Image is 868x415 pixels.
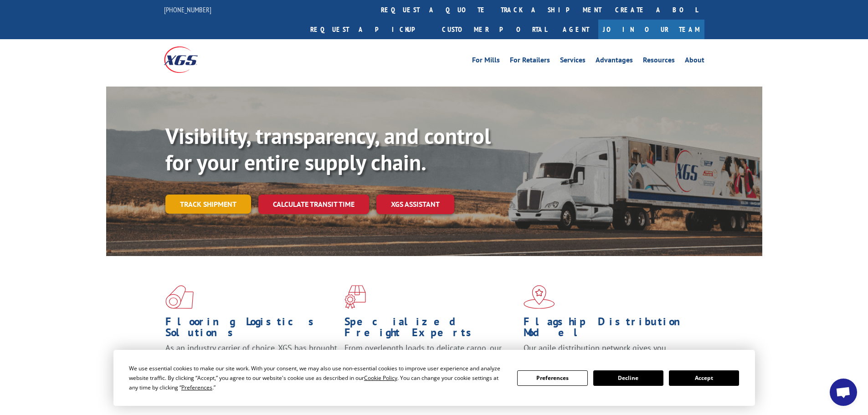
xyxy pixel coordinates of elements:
b: Visibility, transparency, and control for your entire supply chain. [165,122,491,176]
a: Track shipment [165,195,251,214]
a: For Retailers [510,56,550,67]
div: Open chat [830,379,857,406]
a: Agent [554,20,598,39]
a: XGS ASSISTANT [376,195,454,214]
h1: Flooring Logistics Solutions [165,316,338,343]
a: Services [560,56,586,67]
a: For Mills [472,56,500,67]
button: Decline [593,370,663,386]
button: Accept [669,370,739,386]
span: Our agile distribution network gives you nationwide inventory management on demand. [524,343,691,364]
a: Join Our Team [598,20,704,39]
a: Customer Portal [435,20,554,39]
a: About [685,56,704,67]
a: Calculate transit time [258,195,369,214]
span: Cookie Policy [364,374,397,382]
h1: Flagship Distribution Model [524,316,696,343]
img: xgs-icon-flagship-distribution-model-red [524,285,555,309]
a: Advantages [596,56,633,67]
p: From overlength loads to delicate cargo, our experienced staff knows the best way to move your fr... [344,343,517,383]
a: Request a pickup [303,20,435,39]
button: Preferences [517,370,587,386]
img: xgs-icon-focused-on-flooring-red [344,285,366,309]
div: Cookie Consent Prompt [113,350,755,406]
span: Preferences [181,384,212,391]
h1: Specialized Freight Experts [344,316,517,343]
img: xgs-icon-total-supply-chain-intelligence-red [165,285,194,309]
span: As an industry carrier of choice, XGS has brought innovation and dedication to flooring logistics... [165,343,337,375]
div: We use essential cookies to make our site work. With your consent, we may also use non-essential ... [129,364,506,392]
a: Resources [643,56,675,67]
a: [PHONE_NUMBER] [164,5,211,14]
